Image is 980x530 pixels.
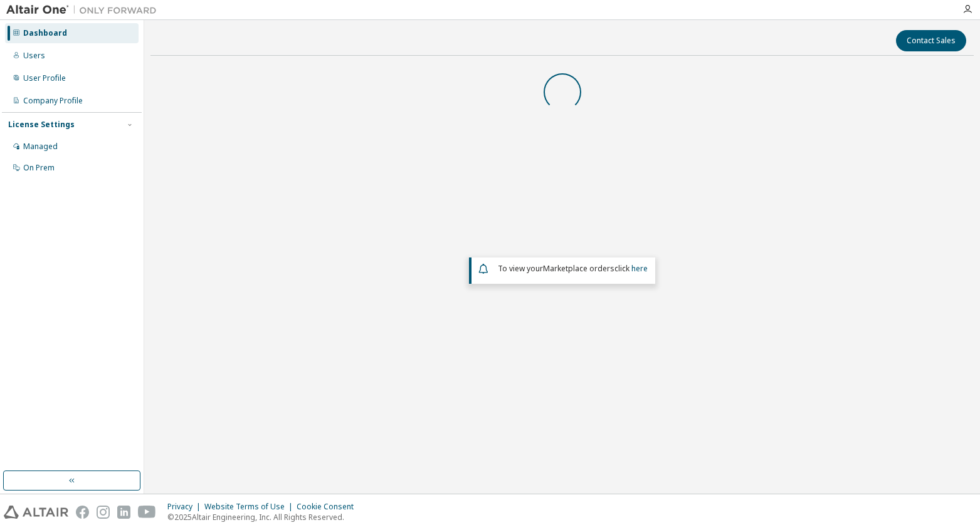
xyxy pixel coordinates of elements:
div: Privacy [167,502,204,512]
div: Dashboard [23,28,67,38]
em: Marketplace orders [543,263,614,274]
div: License Settings [8,120,75,130]
div: On Prem [23,163,55,173]
img: linkedin.svg [117,506,130,519]
div: User Profile [23,73,66,83]
div: Company Profile [23,96,83,106]
div: Managed [23,142,58,152]
div: Users [23,51,45,61]
img: youtube.svg [138,506,156,519]
p: © 2025 Altair Engineering, Inc. All Rights Reserved. [167,512,361,522]
img: facebook.svg [76,506,89,519]
img: instagram.svg [97,506,110,519]
a: here [631,263,648,274]
img: altair_logo.svg [4,506,68,519]
img: Altair One [6,4,163,16]
span: To view your click [498,263,648,274]
div: Website Terms of Use [204,502,297,512]
button: Contact Sales [896,30,966,51]
div: Cookie Consent [297,502,361,512]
